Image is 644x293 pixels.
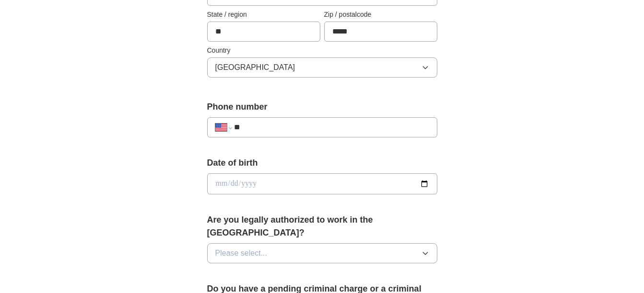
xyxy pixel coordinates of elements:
button: Please select... [207,243,437,263]
label: Zip / postalcode [324,10,437,20]
label: State / region [207,10,320,20]
label: Are you legally authorized to work in the [GEOGRAPHIC_DATA]? [207,214,437,239]
label: Country [207,45,437,56]
label: Phone number [207,101,437,113]
button: [GEOGRAPHIC_DATA] [207,57,437,78]
span: Please select... [215,248,268,259]
label: Date of birth [207,157,437,169]
span: [GEOGRAPHIC_DATA] [215,62,295,73]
